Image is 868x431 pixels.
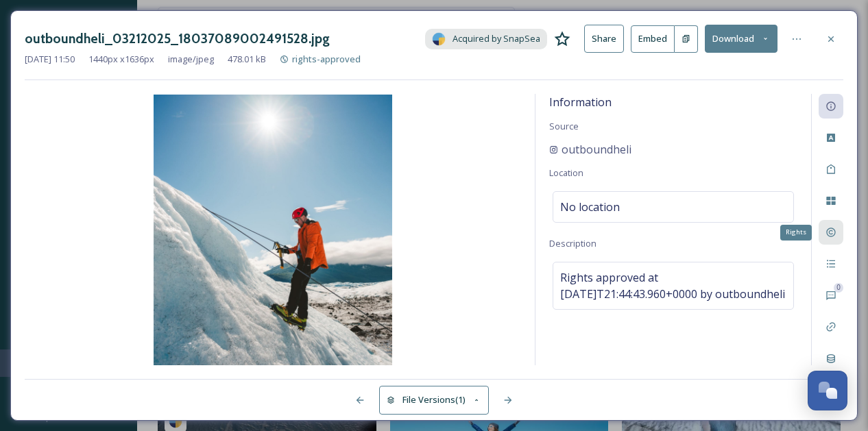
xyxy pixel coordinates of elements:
[25,29,330,49] h3: outboundheli_03212025_18037089002491528.jpg
[549,167,583,179] span: Location
[453,32,540,45] span: Acquired by SnapSea
[432,32,446,46] img: snapsea-logo.png
[549,95,612,110] span: Information
[228,53,266,66] span: 478.01 kB
[549,120,579,132] span: Source
[25,95,521,365] img: 1TgWwZ0xAJuRqSwrdzY0jfR1BxD0sk8LR.jpg
[834,283,843,293] div: 0
[549,141,631,158] a: outboundheli
[631,25,675,53] button: Embed
[25,53,75,66] span: [DATE] 11:50
[705,25,777,53] button: Download
[562,141,631,158] span: outboundheli
[560,269,786,302] span: Rights approved at [DATE]T21:44:43.960+0000 by outboundheli
[88,53,154,66] span: 1440 px x 1636 px
[808,371,847,410] button: Open Chat
[292,53,361,65] span: rights-approved
[168,53,214,66] span: image/jpeg
[549,237,596,249] span: Description
[584,25,624,53] button: Share
[560,199,620,215] span: No location
[780,225,812,240] div: Rights
[379,386,489,414] button: File Versions(1)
